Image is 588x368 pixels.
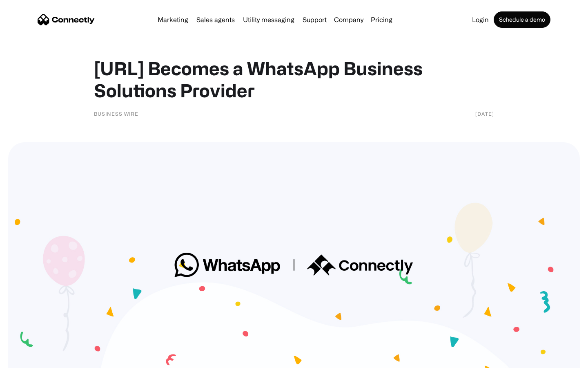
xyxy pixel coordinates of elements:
a: Utility messaging [240,16,298,23]
a: Schedule a demo [494,11,550,28]
aside: Language selected: English [8,354,49,365]
a: Sales agents [193,16,238,23]
a: home [38,13,95,26]
div: Company [332,14,366,25]
ul: Language list [16,354,49,365]
div: Business Wire [94,110,138,118]
a: Marketing [154,16,192,23]
div: [DATE] [475,110,494,118]
div: Company [334,14,363,25]
a: Login [469,16,492,23]
h1: [URL] Becomes a WhatsApp Business Solutions Provider [94,57,494,101]
a: Support [299,16,330,23]
a: Pricing [367,16,396,23]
